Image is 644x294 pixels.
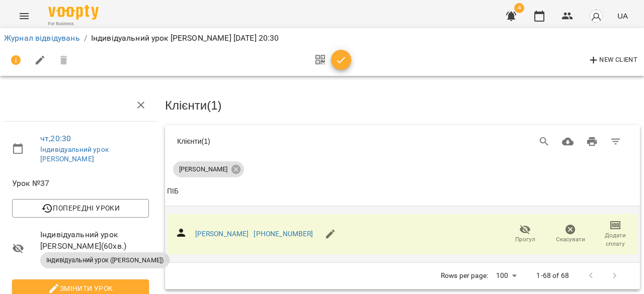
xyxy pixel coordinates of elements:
span: Індивідуальний урок ([PERSON_NAME]) [40,256,170,265]
a: Журнал відвідувань [4,33,80,43]
div: Table Toolbar [165,125,640,157]
button: Фільтр [604,130,628,154]
a: [PHONE_NUMBER] [254,230,313,238]
div: Sort [167,185,179,198]
button: Скасувати [548,220,593,248]
nav: breadcrumb [4,32,640,44]
button: Search [532,130,556,154]
div: ПІБ [167,185,179,198]
span: UA [617,11,628,21]
p: Індивідуальний урок [PERSON_NAME] [DATE] 20:30 [91,32,279,44]
span: Прогул [515,235,535,244]
button: UA [613,7,632,25]
span: Скасувати [556,235,585,244]
span: Попередні уроки [20,202,141,214]
span: Урок №37 [12,177,149,189]
a: [PERSON_NAME] [195,230,249,238]
img: Voopty Logo [48,5,99,20]
button: Попередні уроки [12,199,149,217]
button: Прогул [503,220,548,248]
p: 1-68 of 68 [536,271,569,281]
span: ПІБ [167,185,638,198]
li: / [84,32,87,44]
span: [PERSON_NAME] [173,165,233,174]
a: Індивідуальний урок [PERSON_NAME] [40,145,109,163]
span: Індивідуальний урок [PERSON_NAME] ( 60 хв. ) [40,229,149,252]
span: 4 [514,3,524,13]
div: Клієнти ( 1 ) [177,136,371,146]
span: For Business [48,21,99,27]
button: Додати сплату [593,220,638,248]
p: Rows per page: [441,271,488,281]
div: 100 [492,268,520,283]
button: Друк [580,130,604,154]
a: чт , 20:30 [40,134,71,143]
button: New Client [585,52,640,68]
div: [PERSON_NAME] [173,161,244,177]
span: New Client [588,54,637,66]
button: Завантажити CSV [556,130,580,154]
img: avatar_s.png [589,9,603,23]
button: Menu [12,4,36,28]
h3: Клієнти ( 1 ) [165,99,640,112]
span: Додати сплату [599,231,632,248]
